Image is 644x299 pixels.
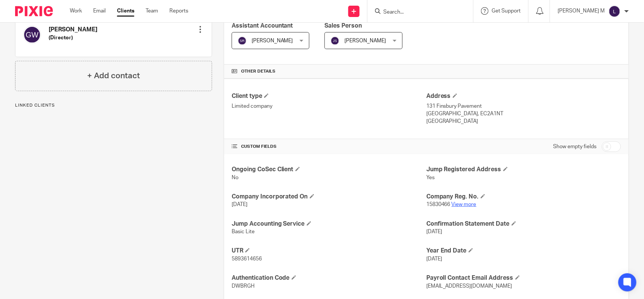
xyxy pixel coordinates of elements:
span: [PERSON_NAME] [344,38,386,43]
span: Other details [241,68,275,74]
h4: CUSTOM FIELDS [232,144,426,150]
span: [DATE] [426,256,442,262]
span: [PERSON_NAME] [252,38,293,43]
span: [DATE] [232,202,247,207]
a: View more [452,202,476,207]
a: Email [93,7,106,15]
img: svg%3E [238,36,247,45]
h4: + Add contact [87,70,140,82]
h4: Year End Date [426,247,621,255]
span: 15830466 [426,202,450,207]
a: Clients [117,7,134,15]
p: Limited company [232,102,426,110]
span: Get Support [492,8,521,14]
span: Assistant Accountant [232,23,293,29]
span: [EMAIL_ADDRESS][DOMAIN_NAME] [426,284,512,289]
input: Search [383,9,450,16]
img: svg%3E [609,5,621,17]
img: svg%3E [330,36,340,45]
p: 131 Finsbury Pavement [426,102,621,110]
a: Reports [169,7,188,15]
span: Yes [426,175,435,180]
a: Team [146,7,158,15]
h4: Company Incorporated On [232,193,426,201]
h4: Client type [232,92,426,100]
p: [PERSON_NAME] M [558,7,605,15]
p: Linked clients [15,102,212,108]
img: Pixie [15,6,53,16]
h4: Address [426,92,621,100]
h4: Payroll Contact Email Address [426,274,621,282]
h5: (Director) [49,34,97,42]
h4: UTR [232,247,426,255]
span: Sales Person [324,23,362,29]
h4: Jump Accounting Service [232,220,426,228]
span: DWBRGH [232,284,255,289]
h4: Company Reg. No. [426,193,621,201]
h4: Ongoing CoSec Client [232,166,426,174]
h4: [PERSON_NAME] [49,26,97,34]
p: [GEOGRAPHIC_DATA] [426,118,621,125]
a: Work [70,7,82,15]
span: 5893614656 [232,256,262,262]
label: Show empty fields [553,143,596,150]
img: svg%3E [23,26,41,44]
h4: Authentication Code [232,274,426,282]
span: [DATE] [426,229,442,234]
span: Basic Lite [232,229,255,234]
h4: Jump Registered Address [426,166,621,174]
span: No [232,175,238,180]
h4: Confirmation Statement Date [426,220,621,228]
p: [GEOGRAPHIC_DATA], EC2A1NT [426,110,621,118]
